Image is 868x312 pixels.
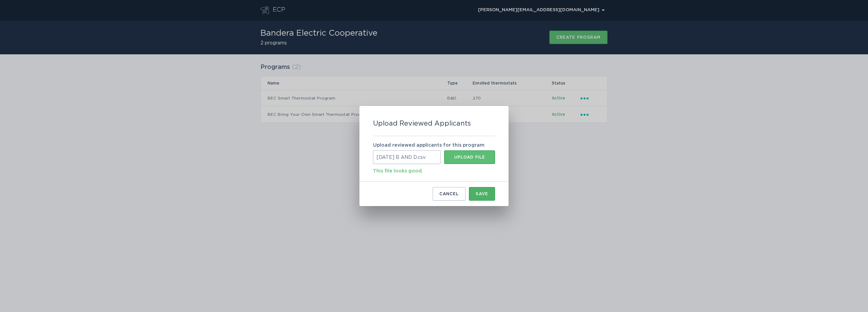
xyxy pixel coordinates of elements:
button: Cancel [433,187,466,201]
div: Upload Program Applicants [359,106,509,206]
button: [DATE] B AND D.csv [444,150,495,164]
label: Upload reviewed applicants for this program [373,143,485,148]
button: Save [469,187,495,201]
div: [DATE] B AND D.csv [373,150,441,164]
h2: Upload Reviewed Applicants [373,120,471,128]
div: This file looks good. [373,164,495,175]
div: Cancel [439,192,459,196]
div: Upload file [448,155,492,159]
div: Save [476,192,488,196]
